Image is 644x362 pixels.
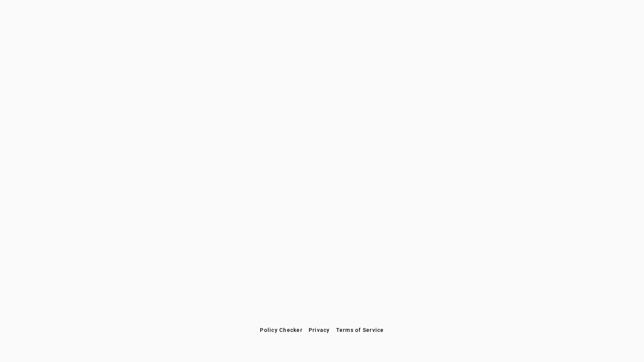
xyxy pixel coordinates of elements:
[306,323,333,337] button: Privacy
[336,327,384,333] span: Terms of Service
[260,327,303,333] span: Policy Checker
[309,327,330,333] span: Privacy
[257,323,306,337] button: Policy Checker
[333,323,387,337] button: Terms of Service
